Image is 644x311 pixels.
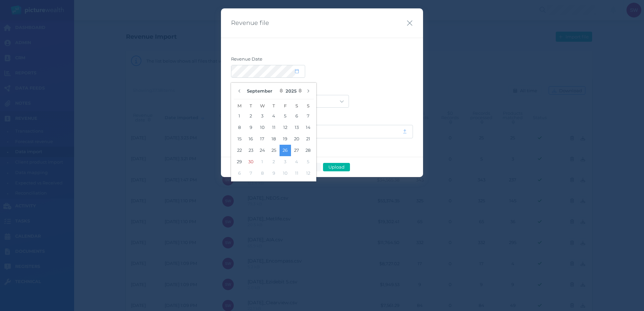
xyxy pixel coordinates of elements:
label: Provider [231,86,413,95]
button: 11 [268,122,280,133]
button: Close [407,19,413,28]
button: 9 [268,168,280,179]
button: 18 [268,133,280,145]
button: 29 [234,156,245,168]
button: 26 [280,145,291,156]
button: 20 [291,133,302,145]
span: T [268,102,280,110]
span: Upload [325,164,347,170]
button: 19 [280,133,291,145]
span: W [257,102,268,110]
button: 23 [245,145,257,156]
button: 14 [302,122,314,133]
button: 4 [268,110,280,122]
button: 22 [234,145,245,156]
button: Upload [323,163,350,171]
button: 2 [268,156,280,168]
button: 6 [234,168,245,179]
button: 1 [257,156,268,168]
button: 8 [257,168,268,179]
button: 15 [234,133,245,145]
button: 12 [280,122,291,133]
button: 30 [245,156,257,168]
button: 11 [291,168,302,179]
button: 3 [280,156,291,168]
button: 17 [257,133,268,145]
span: F [280,102,291,110]
label: Revenue file [231,116,413,125]
button: 5 [302,156,314,168]
span: No file selected [237,129,396,135]
span: T [245,102,257,110]
button: 3 [257,110,268,122]
button: 24 [257,145,268,156]
label: Revenue Date [231,56,413,65]
button: 2 [245,110,257,122]
button: 27 [291,145,302,156]
button: 7 [245,168,257,179]
button: 13 [291,122,302,133]
button: 8 [234,122,245,133]
button: 12 [302,168,314,179]
span: S [302,102,314,110]
button: 21 [302,133,314,145]
button: 9 [245,122,257,133]
button: 6 [291,110,302,122]
button: 10 [257,122,268,133]
button: 16 [245,133,257,145]
span: S [291,102,302,110]
button: 10 [280,168,291,179]
button: 4 [291,156,302,168]
button: 25 [268,145,280,156]
button: 5 [280,110,291,122]
span: M [234,102,245,110]
button: 1 [234,110,245,122]
button: 7 [302,110,314,122]
span: Revenue file [231,19,269,27]
button: 28 [302,145,314,156]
